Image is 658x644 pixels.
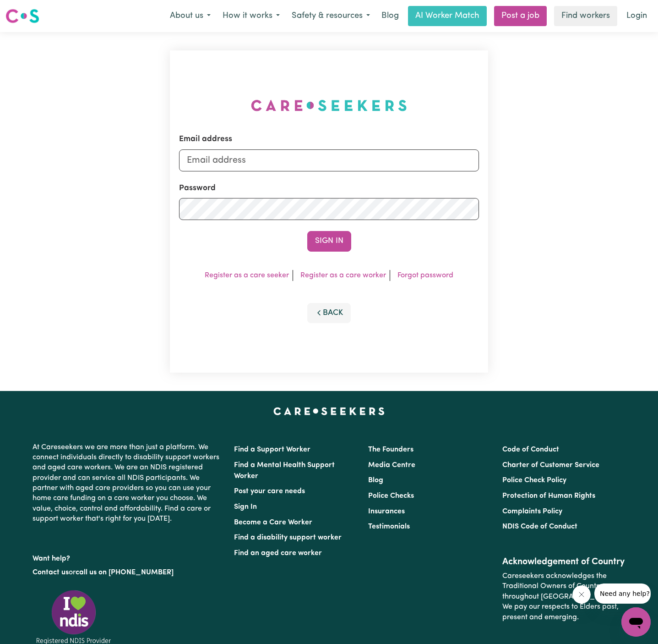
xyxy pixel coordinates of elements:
[368,508,405,515] a: Insurances
[33,564,223,581] p: or
[234,503,257,511] a: Sign In
[376,6,404,26] a: Blog
[502,556,625,567] h2: Acknowledgement of Country
[234,462,335,480] a: Find a Mental Health Support Worker
[307,231,351,251] button: Sign In
[368,477,383,484] a: Blog
[217,6,286,26] button: How it works
[554,6,617,26] a: Find workers
[33,569,69,576] a: Contact us
[273,407,385,415] a: Careseekers home page
[234,534,342,541] a: Find a disability support worker
[33,550,223,564] p: Want help?
[368,523,410,530] a: Testimonials
[502,523,577,530] a: NDIS Code of Conduct
[368,492,414,500] a: Police Checks
[621,6,653,26] a: Login
[594,583,651,604] iframe: Message from company
[179,133,232,145] label: Email address
[397,272,453,279] a: Forgot password
[368,446,413,453] a: The Founders
[5,6,39,27] a: Careseekers logo
[234,550,322,557] a: Find an aged care worker
[300,272,386,279] a: Register as a care worker
[234,488,305,495] a: Post your care needs
[286,6,376,26] button: Safety & resources
[502,446,559,453] a: Code of Conduct
[494,6,547,26] a: Post a job
[205,272,289,279] a: Register as a care seeker
[502,567,625,626] p: Careseekers acknowledges the Traditional Owners of Country throughout [GEOGRAPHIC_DATA]. We pay o...
[179,149,479,171] input: Email address
[368,462,415,469] a: Media Centre
[502,462,599,469] a: Charter of Customer Service
[33,439,223,528] p: At Careseekers we are more than just a platform. We connect individuals directly to disability su...
[502,477,566,484] a: Police Check Policy
[5,8,39,24] img: Careseekers logo
[621,607,651,637] iframe: Button to launch messaging window
[572,585,591,604] iframe: Close message
[234,519,312,526] a: Become a Care Worker
[234,446,310,453] a: Find a Support Worker
[307,303,351,323] button: Back
[408,6,487,26] a: AI Worker Match
[164,6,217,26] button: About us
[179,182,216,194] label: Password
[502,492,595,500] a: Protection of Human Rights
[502,508,562,515] a: Complaints Policy
[76,569,174,576] a: call us on [PHONE_NUMBER]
